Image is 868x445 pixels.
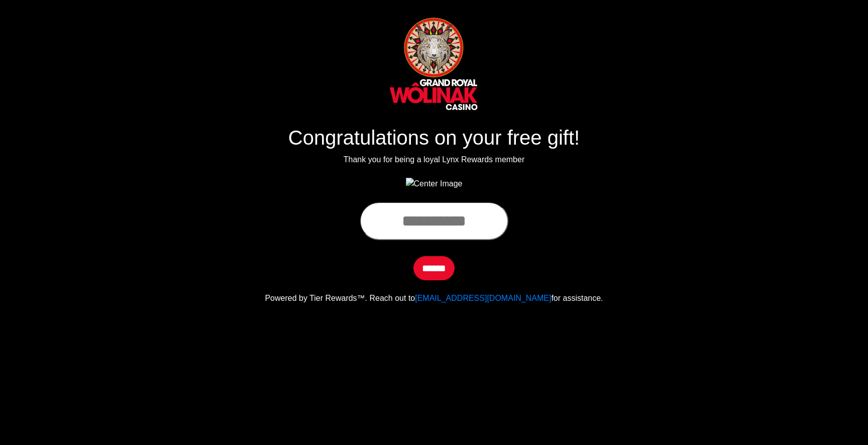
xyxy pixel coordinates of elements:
a: [EMAIL_ADDRESS][DOMAIN_NAME] [415,294,551,302]
img: Center Image [406,178,463,190]
img: Logo [386,13,482,114]
span: Powered by Tier Rewards™. Reach out to for assistance. [265,294,603,302]
p: Thank you for being a loyal Lynx Rewards member [155,154,713,166]
h1: Congratulations on your free gift! [155,126,713,150]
